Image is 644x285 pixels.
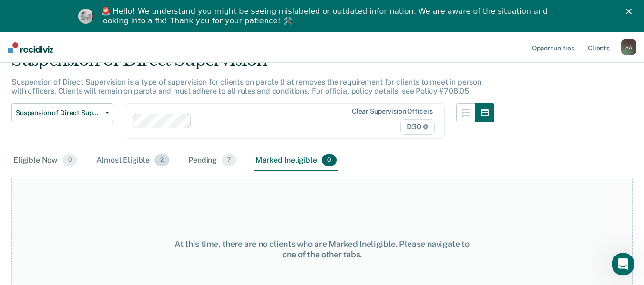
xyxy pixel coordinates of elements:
a: Clients [586,32,612,63]
span: 0 [62,154,77,167]
div: Close [626,9,635,14]
iframe: Intercom live chat [612,253,634,275]
img: Profile image for Kim [78,9,93,24]
a: Opportunities [530,32,576,63]
span: D30 [400,119,435,135]
div: Marked Ineligible0 [254,150,338,171]
button: SA [621,39,636,55]
div: Suspension of Direct Supervision [11,50,494,78]
button: Suspension of Direct Supervision [11,103,113,122]
div: 🚨 Hello! We understand you might be seeing mislabeled or outdated information. We are aware of th... [101,7,551,26]
div: Clear supervision officers [352,108,433,116]
span: 0 [322,154,337,167]
span: Suspension of Direct Supervision [16,109,102,117]
div: Eligible Now0 [11,150,79,171]
img: Recidiviz [8,42,53,53]
div: Pending7 [186,150,238,171]
span: 7 [222,154,236,167]
div: At this time, there are no clients who are Marked Ineligible. Please navigate to one of the other... [167,239,477,259]
div: Almost Eligible2 [94,150,171,171]
span: 2 [154,154,169,167]
div: S A [621,39,636,55]
p: Suspension of Direct Supervision is a type of supervision for clients on parole that removes the ... [11,78,481,96]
